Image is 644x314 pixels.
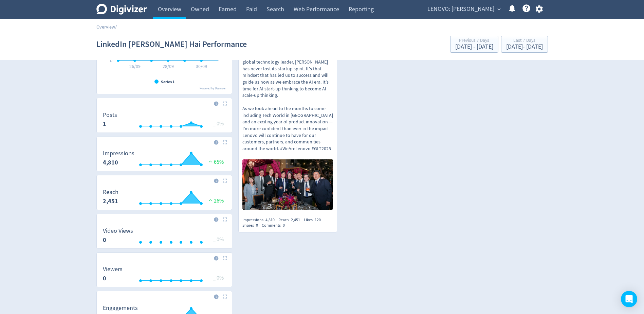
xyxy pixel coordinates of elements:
[450,36,498,53] button: Previous 7 Days[DATE] - [DATE]
[256,223,258,228] span: 0
[242,223,262,228] div: Shares
[99,266,229,284] svg: Viewers 0
[103,197,118,205] strong: 2,451
[242,159,333,209] img: https://media.cf.digivizer.com/images/linkedin-44529077-urn:li:ugcPost:7378549290761228288-2db5b7...
[103,188,118,196] dt: Reach
[283,223,285,228] span: 0
[291,217,300,223] span: 2,451
[223,101,227,106] img: Placeholder
[103,150,134,157] dt: Impressions
[213,236,224,243] span: _ 0%
[103,274,106,282] strong: 0
[129,63,141,69] text: 26/09
[455,38,493,44] div: Previous 7 Days
[115,24,117,30] span: /
[223,178,227,183] img: Placeholder
[103,227,133,235] dt: Video Views
[223,217,227,222] img: Placeholder
[242,217,278,223] div: Impressions
[103,120,106,128] strong: 1
[223,140,227,144] img: Placeholder
[96,33,247,55] h1: LinkedIn [PERSON_NAME] Hai Performance
[99,189,229,207] svg: Reach 2,451
[200,86,226,90] text: Powered by Digivizer
[99,112,229,130] svg: Posts 1
[103,265,123,273] dt: Viewers
[501,36,548,53] button: Last 7 Days[DATE]- [DATE]
[262,223,289,228] div: Comments
[223,256,227,260] img: Placeholder
[99,150,229,168] svg: Impressions 4,810
[278,217,304,223] div: Reach
[163,63,174,69] text: 28/09
[161,79,174,85] text: Series 1
[207,159,214,164] img: positive-performance.svg
[207,197,224,204] span: 26%
[96,24,115,30] a: Overview
[213,120,224,127] span: _ 0%
[99,228,229,246] svg: Video Views 0
[315,217,321,223] span: 120
[506,38,543,44] div: Last 7 Days
[621,291,637,307] div: Open Intercom Messenger
[103,304,138,312] dt: Engagements
[103,158,118,167] strong: 4,810
[455,44,493,50] div: [DATE] - [DATE]
[207,159,224,165] span: 65%
[103,236,106,244] strong: 0
[207,197,214,203] img: positive-performance.svg
[425,4,502,15] button: LENOVO: [PERSON_NAME]
[304,217,325,223] div: Likes
[196,63,207,69] text: 30/09
[506,44,543,50] div: [DATE] - [DATE]
[223,294,227,299] img: Placeholder
[427,4,494,15] span: LENOVO: [PERSON_NAME]
[110,57,112,64] text: 0
[265,217,275,223] span: 4,810
[496,6,502,12] span: expand_more
[103,111,117,119] dt: Posts
[213,275,224,281] span: _ 0%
